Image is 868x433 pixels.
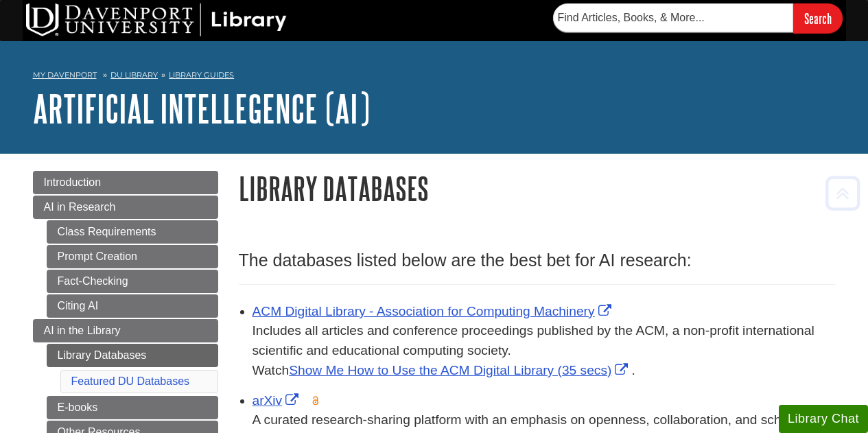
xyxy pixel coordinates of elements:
[110,70,158,80] a: DU Library
[33,69,97,81] a: My Davenport
[253,304,615,318] a: Link opens in new window
[793,3,843,33] input: Search
[47,344,218,367] a: Library Databases
[71,375,190,387] a: Featured DU Databases
[239,171,836,206] h1: Library Databases
[47,245,218,268] a: Prompt Creation
[289,363,631,377] a: Link opens in new window
[47,396,218,419] a: E-books
[253,393,303,408] a: Link opens in new window
[553,3,843,33] form: Searches DU Library's articles, books, and more
[553,3,793,32] input: Find Articles, Books, & More...
[44,176,102,188] span: Introduction
[33,319,218,342] a: AI in the Library
[33,66,836,88] nav: breadcrumb
[253,321,836,380] p: Includes all articles and conference proceedings published by the ACM, a non-profit international...
[44,201,116,213] span: AI in Research
[33,196,218,219] a: AI in Research
[779,405,868,433] button: Library Chat
[26,3,287,36] img: DU Library
[311,395,321,406] img: Open Access
[47,270,218,293] a: Fact-Checking
[33,171,218,194] a: Introduction
[47,220,218,244] a: Class Requirements
[47,294,218,318] a: Citing AI
[821,184,865,202] a: Back to Top
[169,70,234,80] a: Library Guides
[239,250,836,270] h3: The databases listed below are the best bet for AI research:
[33,87,370,130] a: Artificial Intellegence (AI)
[44,325,121,336] span: AI in the Library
